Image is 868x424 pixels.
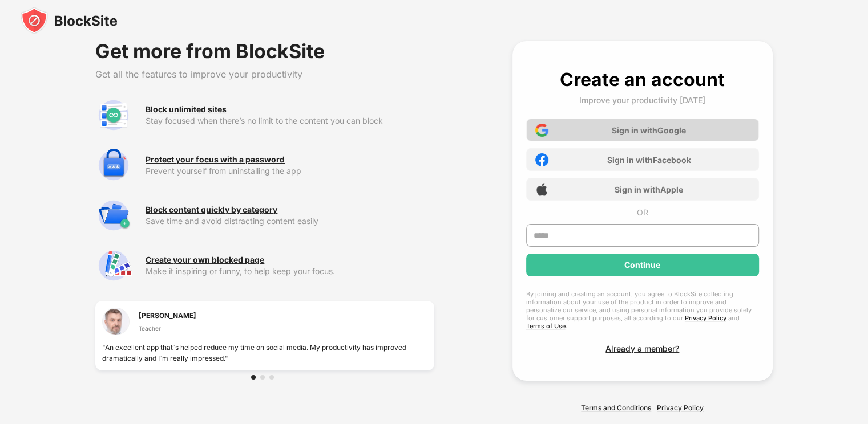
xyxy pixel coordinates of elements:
div: OR [637,207,648,217]
img: blocksite-icon-black.svg [21,7,118,34]
div: Prevent yourself from uninstalling the app [146,166,434,176]
div: "An excellent app that`s helped reduce my time on social media. My productivity has improved dram... [102,342,427,364]
img: apple-icon.png [535,183,548,196]
img: premium-customize-block-page.svg [95,247,132,284]
div: Block content quickly by category [146,205,277,214]
div: Create your own blocked page [146,255,264,264]
div: By joining and creating an account, you agree to BlockSite collecting information about your use ... [526,290,759,330]
div: Already a member? [605,344,679,353]
div: Stay focused when there’s no limit to the content you can block [146,116,434,125]
div: Save time and avoid distracting content easily [146,217,434,226]
div: Sign in with Facebook [607,155,691,165]
div: Continue [624,260,660,270]
div: Make it inspiring or funny, to help keep your focus. [146,267,434,276]
div: Improve your productivity [DATE] [579,95,705,105]
img: google-icon.png [535,124,548,137]
a: Privacy Policy [657,403,704,412]
div: Get more from BlockSite [95,41,434,62]
div: [PERSON_NAME] [139,310,196,321]
div: Teacher [139,324,196,333]
img: premium-password-protection.svg [95,147,132,184]
img: testimonial-1.jpg [102,308,130,335]
div: Protect your focus with a password [146,155,285,164]
img: premium-unlimited-blocklist.svg [95,97,132,133]
div: Create an account [560,68,725,91]
a: Terms and Conditions [581,403,651,412]
div: Block unlimited sites [146,105,227,114]
div: Sign in with Apple [615,185,683,194]
a: Privacy Policy [685,314,726,322]
div: Sign in with Google [612,125,686,135]
img: facebook-icon.png [535,153,548,166]
a: Terms of Use [526,322,566,330]
div: Get all the features to improve your productivity [95,68,434,80]
img: premium-category.svg [95,197,132,234]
